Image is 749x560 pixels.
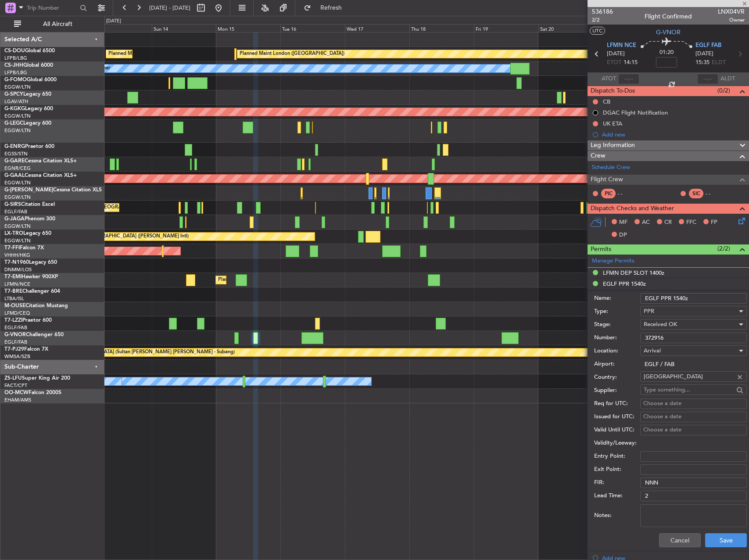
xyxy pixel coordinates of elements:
div: Mon 15 [216,24,280,32]
span: G-SPCY [4,92,23,97]
span: G-LEGC [4,121,23,126]
input: NNN [640,477,747,488]
label: Req for UTC: [594,399,640,408]
div: Choose a date [643,413,744,421]
div: Unplanned Maint [GEOGRAPHIC_DATA] ([PERSON_NAME] Intl) [47,230,189,243]
a: LFMD/CEQ [4,310,30,316]
span: 536186 [592,7,613,16]
div: Thu 18 [409,24,474,32]
div: Choose a date [643,399,744,408]
span: ATOT [602,75,616,83]
div: PIC [601,189,616,198]
label: Supplier: [594,386,640,395]
a: Schedule Crew [592,163,630,172]
span: G-KGKG [4,106,25,111]
span: Permits [591,244,611,255]
span: PPR [644,307,654,315]
a: FACT/CPT [4,382,27,389]
div: Planned Maint London ([GEOGRAPHIC_DATA]) [240,47,344,61]
a: T7-LZZIPraetor 600 [4,318,52,323]
span: G-ENRG [4,144,25,149]
a: G-KGKGLegacy 600 [4,106,53,111]
span: AC [642,218,650,227]
a: EGGW/LTN [4,237,31,244]
a: T7-FFIFalcon 7X [4,245,44,251]
div: Choose a date [643,426,744,434]
span: Dispatch Checks and Weather [591,204,674,214]
span: ELDT [712,58,726,67]
div: - - [706,190,725,197]
a: EGGW/LTN [4,179,31,186]
a: LGAV/ATH [4,98,28,105]
span: CR [664,218,672,227]
div: Planned Maint [GEOGRAPHIC_DATA] [218,273,302,287]
a: T7-PJ29Falcon 7X [4,347,48,352]
span: G-FOMO [4,77,27,83]
label: Notes: [594,511,640,520]
span: FFC [686,218,696,227]
label: Country: [594,373,640,382]
a: CS-DOUGlobal 6500 [4,48,55,54]
a: G-ENRGPraetor 600 [4,144,54,149]
button: Refresh [300,1,352,15]
a: M-OUSECitation Mustang [4,303,68,309]
span: G-[PERSON_NAME] [4,187,53,193]
span: T7-BRE [4,289,22,294]
div: Tue 16 [280,24,345,32]
a: G-[PERSON_NAME]Cessna Citation XLS [4,187,102,193]
a: DNMM/LOS [4,266,32,273]
a: EGLF/FAB [4,208,27,215]
span: Leg Information [591,140,635,151]
label: Exit Point: [594,465,640,474]
span: ALDT [720,75,735,83]
a: G-SIRSCitation Excel [4,202,55,207]
label: Validity/Leeway: [594,439,640,448]
span: T7-EMI [4,274,22,280]
span: ZS-LFU [4,376,22,381]
span: G-GARE [4,158,25,164]
span: Owner [718,16,745,24]
div: SIC [689,189,703,198]
a: LFMN/NCE [4,281,30,287]
a: EHAM/AMS [4,397,31,403]
span: CS-DOU [4,48,25,54]
span: M-OUSE [4,303,25,309]
div: Sat 13 [87,24,152,32]
span: EGLF FAB [695,41,721,50]
label: Type: [594,307,640,316]
span: LX-TRO [4,231,23,236]
div: CB [603,98,610,105]
a: VHHH/HKG [4,252,30,258]
span: G-VNOR [4,332,26,337]
a: EGGW/LTN [4,113,31,119]
span: Received OK [644,320,677,328]
div: [DATE] [106,18,121,25]
a: LTBA/ISL [4,295,24,302]
label: FIR: [594,478,640,487]
span: T7-LZZI [4,318,22,323]
span: 14:15 [624,58,638,67]
a: T7-EMIHawker 900XP [4,274,58,280]
span: CS-JHH [4,63,23,68]
span: [DATE] [607,50,625,58]
span: All Aircraft [23,21,93,27]
label: Name: [594,294,640,303]
a: G-GARECessna Citation XLS+ [4,158,77,164]
input: Type something... [644,383,734,396]
a: OO-MCWFalcon 2000S [4,390,61,395]
a: LFPB/LBG [4,69,27,76]
div: Sun 14 [152,24,216,32]
div: Planned Maint [GEOGRAPHIC_DATA] ([GEOGRAPHIC_DATA]) [108,47,247,61]
a: G-LEGCLegacy 600 [4,121,51,126]
a: EGNR/CEG [4,165,31,172]
input: Type something... [644,370,734,383]
button: Save [705,533,747,547]
input: Trip Number [27,1,77,14]
a: WMSA/SZB [4,353,30,360]
span: (2/2) [717,244,730,253]
button: All Aircraft [10,17,95,31]
span: Flight Crew [591,175,623,185]
span: G-JAGA [4,216,25,222]
label: Issued for UTC: [594,413,640,421]
span: ETOT [607,58,621,67]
